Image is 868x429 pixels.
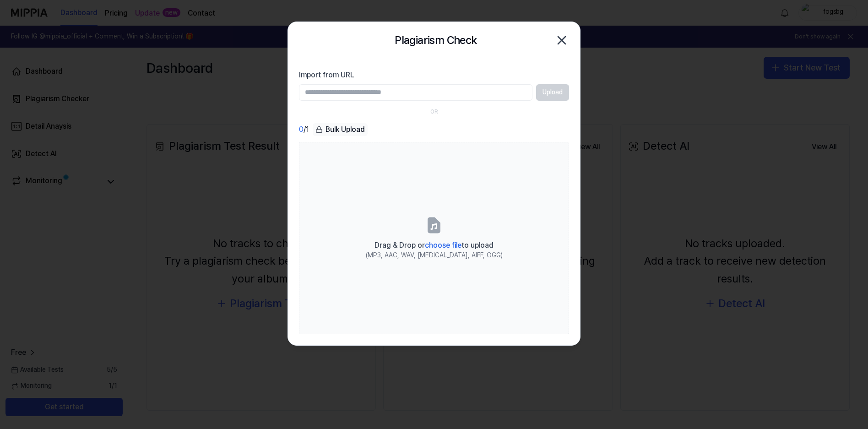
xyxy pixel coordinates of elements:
span: choose file [425,241,461,250]
h2: Plagiarism Check [395,32,477,49]
div: / 1 [299,123,309,136]
span: 0 [299,124,304,135]
label: Import from URL [299,70,569,81]
div: OR [430,108,438,116]
div: (MP3, AAC, WAV, [MEDICAL_DATA], AIFF, OGG) [366,251,503,260]
button: Bulk Upload [313,123,368,136]
span: Drag & Drop or to upload [374,241,494,250]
